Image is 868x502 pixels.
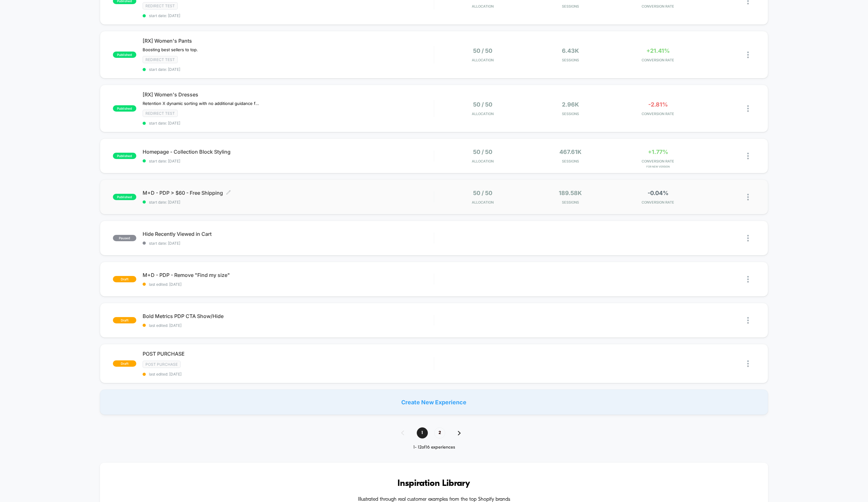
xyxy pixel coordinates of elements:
[472,112,494,116] span: Allocation
[616,200,700,205] span: CONVERSION RATE
[616,159,700,163] span: CONVERSION RATE
[417,427,428,438] span: 1
[648,190,668,196] span: -0.04%
[143,323,434,328] span: last edited: [DATE]
[472,200,494,205] span: Allocation
[113,360,136,367] span: draft
[143,67,434,72] span: start date: [DATE]
[528,58,613,62] span: Sessions
[646,47,670,54] span: +21.41%
[143,231,434,237] span: Hide Recently Viewed in Cart
[473,190,492,196] span: 50 / 50
[143,121,434,125] span: start date: [DATE]
[143,13,434,18] span: start date: [DATE]
[616,4,700,9] span: CONVERSION RATE
[113,235,136,241] span: paused
[747,194,749,200] img: close
[113,317,136,323] span: draft
[143,149,434,155] span: Homepage - Collection Block Styling
[472,58,494,62] span: Allocation
[472,159,494,163] span: Allocation
[143,200,434,205] span: start date: [DATE]
[747,235,749,242] img: close
[559,190,582,196] span: 189.58k
[143,56,178,63] span: Redirect Test
[143,101,260,106] span: Retention X dynamic sorting with no additional guidance from us.
[143,272,434,278] span: M+D - PDP - Remove "Find my size"
[648,101,668,108] span: -2.81%
[434,427,445,438] span: 2
[143,372,434,376] span: last edited: [DATE]
[559,149,582,155] span: 467.61k
[747,153,749,159] img: close
[113,194,136,200] span: published
[395,445,473,450] div: 1 - 12 of 16 experiences
[143,2,178,9] span: Redirect Test
[143,47,198,52] span: Boosting best sellers to top.
[143,91,434,98] span: [RX] Women's Dresses
[616,165,700,168] span: for New Version
[473,101,492,108] span: 50 / 50
[113,105,136,112] span: published
[119,479,749,489] h3: Inspiration Library
[562,101,579,108] span: 2.96k
[100,389,768,415] div: Create New Experience
[648,149,668,155] span: +1.77%
[143,313,434,319] span: Bold Metrics PDP CTA Show/Hide
[113,276,136,282] span: draft
[143,241,434,246] span: start date: [DATE]
[143,38,434,44] span: [RX] Women's Pants
[472,4,494,9] span: Allocation
[528,112,613,116] span: Sessions
[528,200,613,205] span: Sessions
[143,159,434,163] span: start date: [DATE]
[473,149,492,155] span: 50 / 50
[473,47,492,54] span: 50 / 50
[528,159,613,163] span: Sessions
[143,351,434,357] span: POST PURCHASE
[143,110,178,117] span: Redirect Test
[562,47,579,54] span: 6.43k
[747,317,749,324] img: close
[143,361,181,368] span: Post Purchase
[747,105,749,112] img: close
[528,4,613,9] span: Sessions
[113,52,136,58] span: published
[747,276,749,283] img: close
[747,360,749,367] img: close
[458,431,461,435] img: pagination forward
[616,112,700,116] span: CONVERSION RATE
[143,190,434,196] span: M+D - PDP > $60 - Free Shipping
[616,58,700,62] span: CONVERSION RATE
[113,153,136,159] span: published
[747,52,749,58] img: close
[143,282,434,287] span: last edited: [DATE]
